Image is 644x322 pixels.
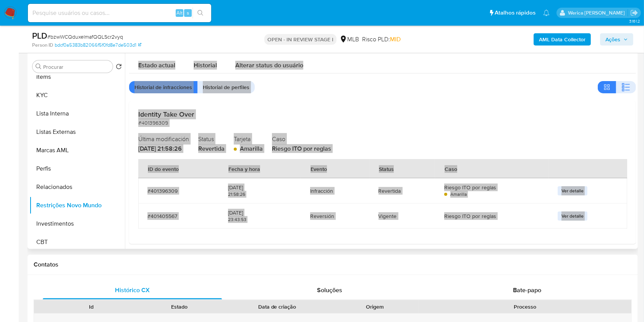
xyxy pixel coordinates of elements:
[29,86,125,104] button: KYC
[29,215,125,233] button: Investimentos
[568,9,628,16] p: werica.jgaldencio@mercadolivre.com
[600,33,633,46] button: Ações
[534,33,591,46] button: AML Data Collector
[424,303,626,311] div: Processo
[32,42,53,49] b: Person ID
[629,18,640,24] span: 3.161.2
[229,303,325,311] div: Data de criação
[53,303,130,311] div: Id
[29,104,125,123] button: Lista Interna
[317,286,342,294] span: Soluções
[630,9,638,17] a: Sair
[36,63,42,70] button: Procurar
[539,33,586,46] b: AML Data Collector
[29,178,125,196] button: Relacionados
[115,286,150,294] span: Histórico CX
[340,35,359,44] div: MLB
[28,8,211,18] input: Pesquise usuários ou casos...
[29,159,125,178] button: Perfis
[390,35,401,44] span: MID
[29,196,125,215] button: Restrições Novo Mundo
[264,34,337,45] p: OPEN - IN REVIEW STAGE I
[543,10,550,16] a: Notificações
[47,33,123,41] span: # bzwWCQduxelmafQQLScr2vyq
[187,9,189,16] span: s
[495,9,536,17] span: Atalhos rápidos
[29,141,125,159] button: Marcas AML
[32,29,47,42] b: PLD
[513,286,541,294] span: Bate-papo
[34,261,632,268] h1: Contatos
[176,9,183,16] span: Alt
[336,303,414,311] div: Origem
[29,68,125,86] button: Items
[55,42,141,49] a: bdcf0a5383b82066f5f0fd8e7de503d1
[43,63,110,70] input: Procurar
[605,33,620,46] span: Ações
[29,123,125,141] button: Listas Externas
[116,63,122,72] button: Retornar ao pedido padrão
[29,233,125,251] button: CBT
[141,303,218,311] div: Estado
[193,8,208,18] button: search-icon
[362,35,401,44] span: Risco PLD:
